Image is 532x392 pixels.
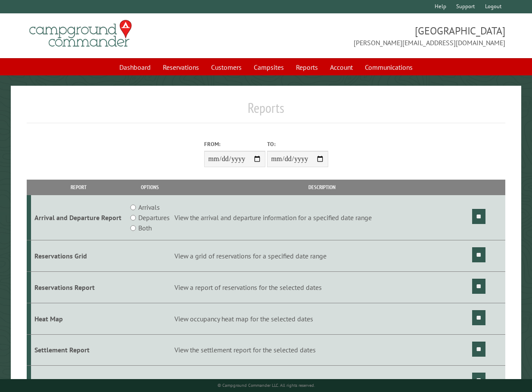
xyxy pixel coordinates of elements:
[173,180,471,195] th: Description
[31,195,127,240] td: Arrival and Departure Report
[31,180,127,195] th: Report
[138,223,152,233] label: Both
[27,100,506,123] h1: Reports
[127,180,173,195] th: Options
[204,140,265,148] label: From:
[173,271,471,303] td: View a report of reservations for the selected dates
[267,140,328,148] label: To:
[360,59,418,75] a: Communications
[138,212,170,223] label: Departures
[291,59,323,75] a: Reports
[31,240,127,272] td: Reservations Grid
[173,334,471,366] td: View the settlement report for the selected dates
[114,59,156,75] a: Dashboard
[249,59,289,75] a: Campsites
[266,24,506,48] span: [GEOGRAPHIC_DATA] [PERSON_NAME][EMAIL_ADDRESS][DOMAIN_NAME]
[31,334,127,366] td: Settlement Report
[31,303,127,334] td: Heat Map
[173,240,471,272] td: View a grid of reservations for a specified date range
[31,271,127,303] td: Reservations Report
[206,59,247,75] a: Customers
[218,383,315,388] small: © Campground Commander LLC. All rights reserved.
[173,195,471,240] td: View the arrival and departure information for a specified date range
[138,202,160,212] label: Arrivals
[27,17,134,50] img: Campground Commander
[325,59,358,75] a: Account
[173,303,471,334] td: View occupancy heat map for the selected dates
[158,59,204,75] a: Reservations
